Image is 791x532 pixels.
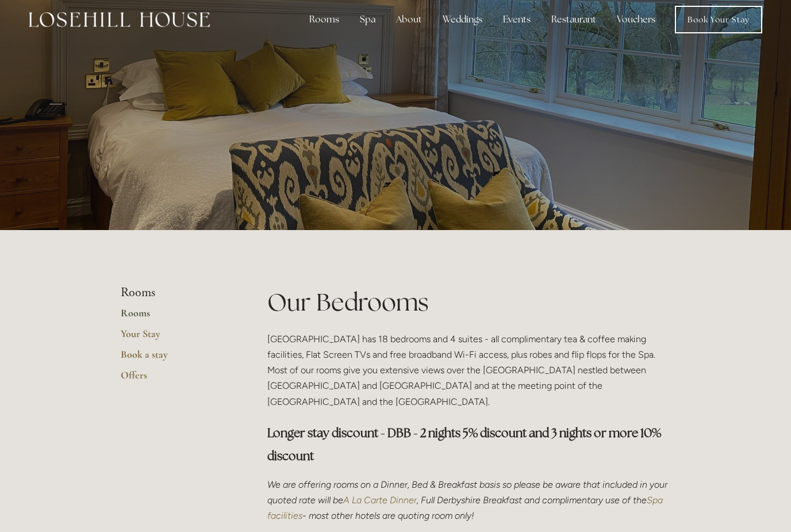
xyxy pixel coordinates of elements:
[267,331,670,409] p: [GEOGRAPHIC_DATA] has 18 bedrooms and 4 suites - all complimentary tea & coffee making facilities...
[433,8,492,31] div: Weddings
[121,307,231,327] a: Rooms
[387,8,431,31] div: About
[29,12,210,27] img: Losehill House
[608,8,665,31] a: Vouchers
[121,348,231,369] a: Book a stay
[121,327,231,348] a: Your Stay
[121,285,231,300] li: Rooms
[417,495,647,506] em: , Full Derbyshire Breakfast and complimentary use of the
[302,510,474,521] em: - most other hotels are quoting room only!
[267,285,670,319] h1: Our Bedrooms
[351,8,385,31] div: Spa
[494,8,540,31] div: Events
[300,8,348,31] div: Rooms
[121,369,231,389] a: Offers
[542,8,605,31] div: Restaurant
[267,425,663,464] strong: Longer stay discount - DBB - 2 nights 5% discount and 3 nights or more 10% discount
[675,6,762,33] a: Book Your Stay
[267,479,670,506] em: We are offering rooms on a Dinner, Bed & Breakfast basis so please be aware that included in your...
[343,495,417,506] a: A La Carte Dinner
